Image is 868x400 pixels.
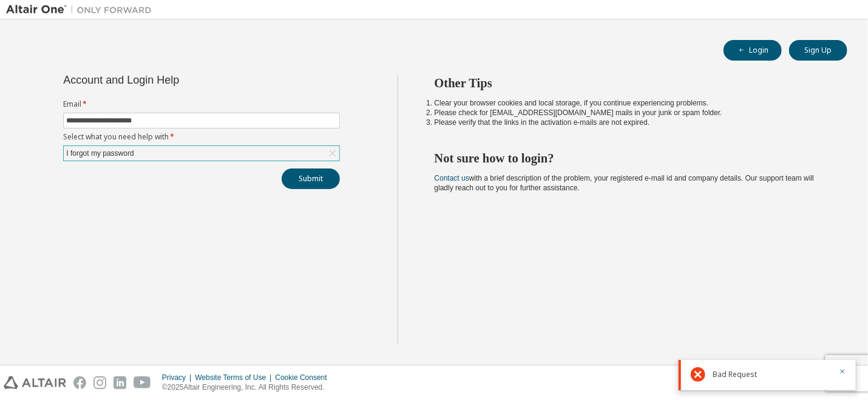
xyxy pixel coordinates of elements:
[713,370,757,379] span: Bad Request
[73,376,86,389] img: facebook.svg
[435,98,826,108] li: Clear your browser cookies and local storage, if you continue experiencing problems.
[63,99,340,109] label: Email
[162,373,195,382] div: Privacy
[63,75,285,85] div: Account and Login Help
[435,75,826,91] h2: Other Tips
[195,373,275,382] div: Website Terms of Use
[6,4,158,16] img: Altair One
[435,150,826,166] h2: Not sure how to login?
[275,373,334,382] div: Cookie Consent
[435,118,826,127] li: Please verify that the links in the activation e-mails are not expired.
[4,376,66,389] img: altair_logo.svg
[282,168,340,189] button: Submit
[93,376,106,389] img: instagram.svg
[64,147,135,160] div: I forgot my password
[63,132,340,142] label: Select what you need help with
[162,382,334,393] p: © 2025 Altair Engineering, Inc. All Rights Reserved.
[435,174,469,182] a: Contact us
[114,376,126,389] img: linkedin.svg
[64,146,339,161] div: I forgot my password
[724,40,782,61] button: Login
[134,376,151,389] img: youtube.svg
[435,108,826,118] li: Please check for [EMAIL_ADDRESS][DOMAIN_NAME] mails in your junk or spam folder.
[789,40,847,61] button: Sign Up
[435,174,815,192] span: with a brief description of the problem, your registered e-mail id and company details. Our suppo...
